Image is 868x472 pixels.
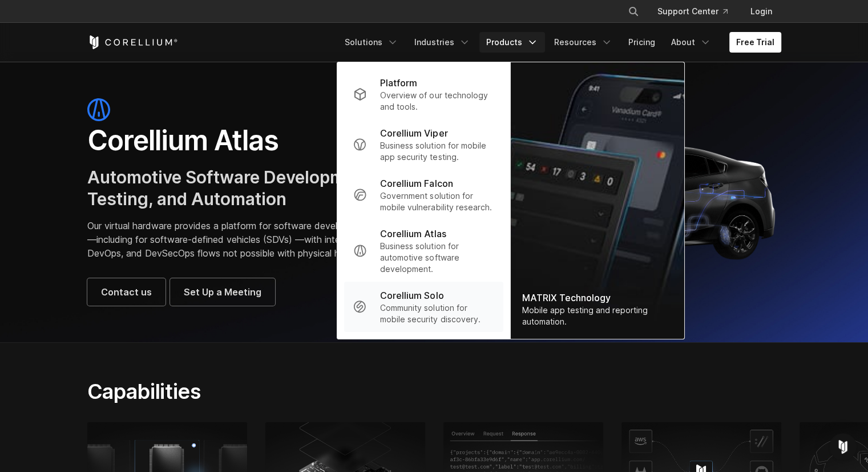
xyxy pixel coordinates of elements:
[380,241,494,275] p: Business solution for automotive software development.
[87,35,178,49] a: Corellium Home
[380,302,494,325] p: Community solution for mobile security discovery.
[338,32,405,53] a: Solutions
[338,32,781,53] div: Navigation Menu
[522,305,672,327] div: Mobile app testing and reporting automation.
[87,98,110,121] img: atlas-icon
[87,278,165,306] a: Contact us
[522,291,672,305] div: MATRIX Technology
[344,282,503,332] a: Corellium Solo Community solution for mobile security discovery.
[344,170,503,220] a: Corellium Falcon Government solution for mobile vulnerability research.
[101,285,152,299] span: Contact us
[510,62,684,339] img: Matrix_WebNav_1x
[170,278,275,306] a: Set Up a Meeting
[380,289,443,302] p: Corellium Solo
[344,69,503,119] a: Platform Overview of our technology and tools.
[547,32,619,53] a: Resources
[614,1,781,22] div: Navigation Menu
[380,140,494,163] p: Business solution for mobile app security testing.
[648,1,737,22] a: Support Center
[344,220,503,282] a: Corellium Atlas Business solution for automotive software development.
[380,227,446,241] p: Corellium Atlas
[87,219,423,260] p: Our virtual hardware provides a platform for software development and testing—including for softw...
[184,285,261,299] span: Set Up a Meeting
[87,123,423,158] h1: Corellium Atlas
[623,1,644,22] button: Search
[380,90,494,113] p: Overview of our technology and tools.
[664,32,718,53] a: About
[380,177,453,190] p: Corellium Falcon
[344,119,503,170] a: Corellium Viper Business solution for mobile app security testing.
[729,32,781,53] a: Free Trial
[407,32,477,53] a: Industries
[479,32,545,53] a: Products
[380,126,447,140] p: Corellium Viper
[380,76,417,90] p: Platform
[380,190,494,213] p: Government solution for mobile vulnerability research.
[621,32,662,53] a: Pricing
[87,379,542,404] h2: Capabilities
[829,433,857,461] div: Open Intercom Messenger
[741,1,781,22] a: Login
[87,167,376,209] span: Automotive Software Development, Testing, and Automation
[510,62,684,339] a: MATRIX Technology Mobile app testing and reporting automation.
